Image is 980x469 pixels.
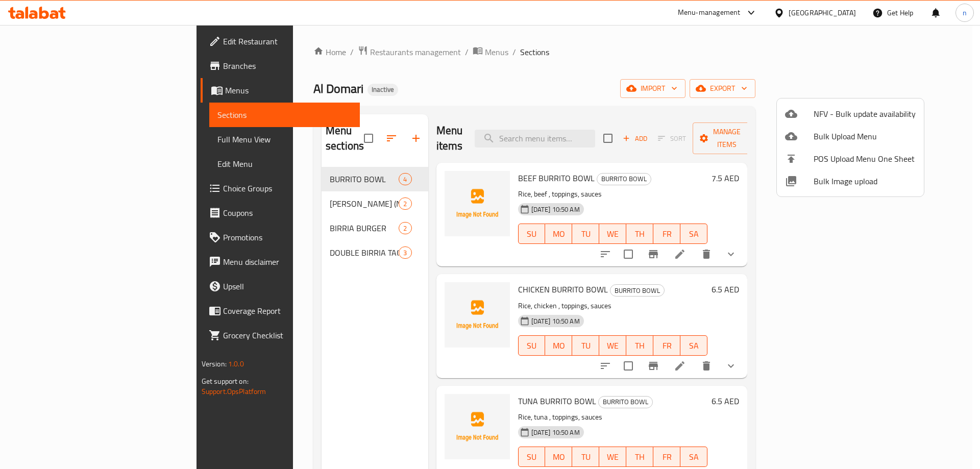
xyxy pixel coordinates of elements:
li: POS Upload Menu One Sheet [777,147,924,170]
span: POS Upload Menu One Sheet [814,153,916,165]
span: Bulk Upload Menu [814,130,916,142]
span: NFV - Bulk update availability [814,108,916,120]
li: Upload bulk menu [777,125,924,147]
span: Bulk Image upload [814,175,916,187]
